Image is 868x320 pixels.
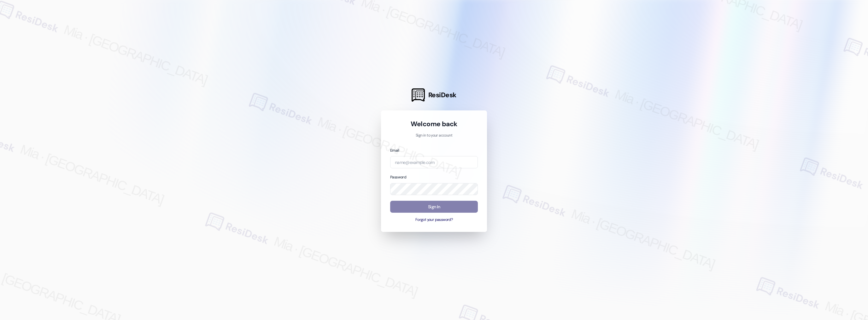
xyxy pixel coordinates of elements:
[390,148,399,153] label: Email
[390,201,478,213] button: Sign In
[390,133,478,138] p: Sign in to your account
[390,120,478,128] h1: Welcome back
[390,217,478,223] button: Forgot your password?
[390,156,478,168] input: name@example.com
[428,91,456,99] span: ResiDesk
[412,88,425,102] img: ResiDesk Logo
[390,175,406,180] label: Password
